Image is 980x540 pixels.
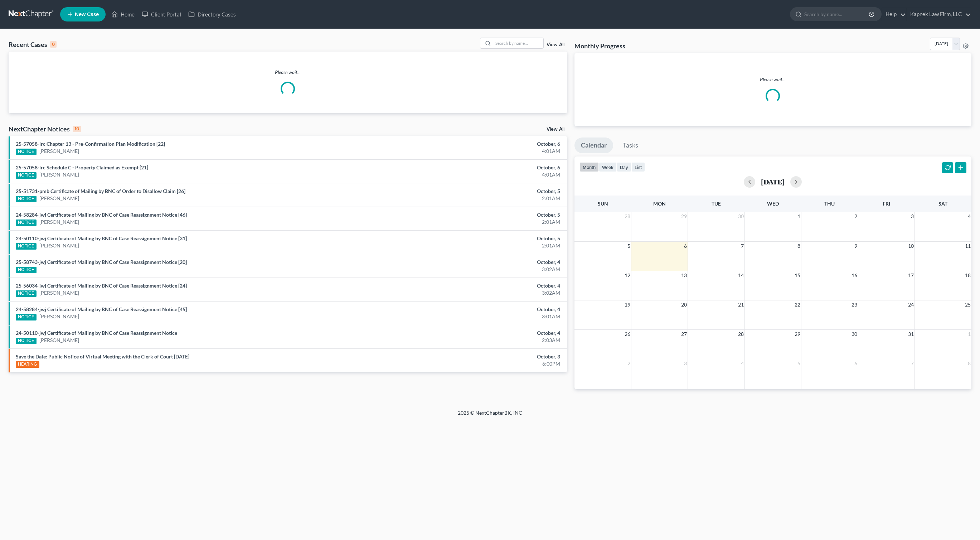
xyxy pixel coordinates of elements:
[16,338,37,344] div: NOTICE
[761,178,785,185] h2: [DATE]
[16,290,37,297] div: NOTICE
[16,220,37,226] div: NOTICE
[383,329,560,337] div: October, 4
[883,201,890,207] span: Fri
[653,201,666,207] span: Mon
[797,242,801,250] span: 8
[599,162,617,172] button: week
[547,42,564,47] a: View All
[108,8,138,21] a: Home
[794,271,801,280] span: 15
[680,212,688,221] span: 29
[16,243,37,250] div: NOTICE
[493,38,543,48] input: Search by name...
[383,211,560,218] div: October, 5
[16,353,189,360] a: Save the Date: Public Notice of Virtual Meeting with the Clerk of Court [DATE]
[16,149,37,155] div: NOTICE
[851,300,858,309] span: 23
[16,314,37,320] div: NOTICE
[383,242,560,249] div: 2:01AM
[631,162,645,172] button: list
[712,201,721,207] span: Tue
[740,242,744,250] span: 7
[16,212,187,218] a: 24-58284-jwj Certificate of Mailing by BNC of Case Reassignment Notice [46]
[907,242,914,250] span: 10
[75,12,99,17] span: New Case
[9,69,567,76] p: Please wait...
[9,40,57,49] div: Recent Cases
[967,359,971,368] span: 8
[383,337,560,344] div: 2:03AM
[797,212,801,221] span: 1
[854,212,858,221] span: 2
[383,313,560,320] div: 3:01AM
[39,195,79,202] a: [PERSON_NAME]
[683,242,688,250] span: 6
[383,306,560,313] div: October, 4
[683,359,688,368] span: 3
[574,42,625,50] h3: Monthly Progress
[964,300,971,309] span: 25
[824,201,835,207] span: Thu
[907,271,914,280] span: 17
[737,212,744,221] span: 30
[737,300,744,309] span: 21
[16,361,39,368] div: HEARING
[16,267,37,273] div: NOTICE
[16,259,187,265] a: 25-58743-jwj Certificate of Mailing by BNC of Case Reassignment Notice [20]
[627,359,631,368] span: 2
[16,235,187,241] a: 24-50110-jwj Certificate of Mailing by BNC of Case Reassignment Notice [31]
[737,271,744,280] span: 14
[680,271,688,280] span: 13
[851,271,858,280] span: 16
[882,8,906,21] a: Help
[138,8,185,21] a: Client Portal
[39,218,79,226] a: [PERSON_NAME]
[910,359,914,368] span: 7
[50,41,57,48] div: 0
[624,212,631,221] span: 28
[383,289,560,296] div: 3:02AM
[627,242,631,250] span: 5
[624,300,631,309] span: 19
[16,172,37,179] div: NOTICE
[39,242,79,249] a: [PERSON_NAME]
[16,164,148,170] a: 25-57058-lrc Schedule C - Property Claimed as Exempt [21]
[624,330,631,338] span: 26
[794,300,801,309] span: 22
[598,201,608,207] span: Sun
[16,306,187,312] a: 24-58284-jwj Certificate of Mailing by BNC of Case Reassignment Notice [45]
[383,259,560,266] div: October, 4
[383,282,560,289] div: October, 4
[383,195,560,202] div: 2:01AM
[616,138,645,153] a: Tasks
[185,8,239,21] a: Directory Cases
[907,300,914,309] span: 24
[964,271,971,280] span: 18
[804,8,870,21] input: Search by name...
[967,212,971,221] span: 4
[967,330,971,338] span: 1
[16,330,177,336] a: 24-50110-jwj Certificate of Mailing by BNC of Case Reassignment Notice
[39,171,79,178] a: [PERSON_NAME]
[383,218,560,226] div: 2:01AM
[854,242,858,250] span: 9
[767,201,779,207] span: Wed
[286,409,694,422] div: 2025 © NextChapterBK, INC
[73,126,81,132] div: 10
[579,162,599,172] button: month
[680,330,688,338] span: 27
[16,141,165,147] a: 25-57058-lrc Chapter 13 - Pre-Confirmation Plan Modification [22]
[547,127,564,132] a: View All
[740,359,744,368] span: 4
[737,330,744,338] span: 28
[39,289,79,296] a: [PERSON_NAME]
[794,330,801,338] span: 29
[383,188,560,195] div: October, 5
[907,8,971,21] a: Kapnek Law Firm, LLC
[383,353,560,360] div: October, 3
[851,330,858,338] span: 30
[383,140,560,148] div: October, 6
[39,313,79,320] a: [PERSON_NAME]
[617,162,631,172] button: day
